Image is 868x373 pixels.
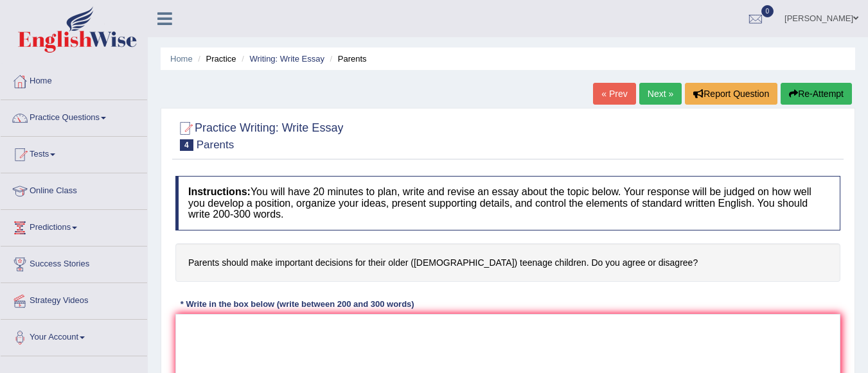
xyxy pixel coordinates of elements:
h4: Parents should make important decisions for their older ([DEMOGRAPHIC_DATA]) teenage children. Do... [175,243,840,282]
button: Report Question [685,83,777,105]
a: Predictions [1,210,147,242]
a: Online Class [1,173,147,205]
small: Parents [197,139,235,151]
a: Home [1,64,147,96]
span: 4 [180,139,193,151]
a: Tests [1,137,147,169]
a: Next » [639,83,682,105]
a: Home [170,54,193,64]
a: Practice Questions [1,100,147,132]
a: Writing: Write Essay [249,54,324,64]
a: Your Account [1,320,147,352]
li: Parents [327,53,367,65]
a: « Prev [593,83,635,105]
div: * Write in the box below (write between 200 and 300 words) [175,298,419,310]
button: Re-Attempt [781,83,852,105]
h4: You will have 20 minutes to plan, write and revise an essay about the topic below. Your response ... [175,176,840,230]
li: Practice [195,53,236,65]
a: Success Stories [1,247,147,279]
h2: Practice Writing: Write Essay [175,119,343,151]
span: 0 [761,5,774,17]
b: Instructions: [188,186,251,197]
a: Strategy Videos [1,283,147,315]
